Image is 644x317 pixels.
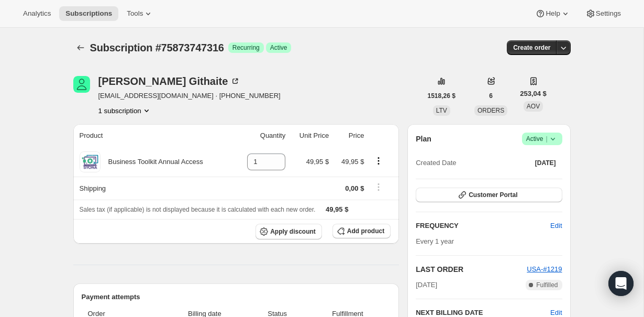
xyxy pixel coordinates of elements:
[101,157,203,167] div: Business Toolkit Annual Access
[416,188,562,202] button: Customer Portal
[90,42,224,53] span: Subscription #75873747316
[416,264,527,275] h2: LAST ORDER
[82,292,391,302] h2: Payment attempts
[529,6,576,21] button: Help
[436,107,447,114] span: LTV
[256,224,322,239] button: Apply discount
[546,135,547,143] span: |
[347,227,384,235] span: Add product
[80,206,316,213] span: Sales tax (if applicable) is not displayed because it is calculated with each new order.
[513,43,550,52] span: Create order
[416,221,550,231] h2: FREQUENCY
[370,181,387,193] button: Shipping actions
[608,271,634,296] div: Open Intercom Messenger
[23,9,51,18] span: Analytics
[536,281,558,289] span: Fulfilled
[535,159,556,167] span: [DATE]
[17,6,57,21] button: Analytics
[326,205,348,213] span: 49,95 $
[73,76,90,93] span: Veronica Githaite
[596,9,621,18] span: Settings
[550,221,562,231] span: Edit
[332,224,391,238] button: Add product
[98,91,281,101] span: [EMAIL_ADDRESS][DOMAIN_NAME] · [PHONE_NUMBER]
[288,124,332,147] th: Unit Price
[73,124,235,147] th: Product
[483,89,499,103] button: 6
[478,107,504,114] span: ORDERS
[73,40,88,55] button: Subscriptions
[544,217,568,234] button: Edit
[507,40,557,55] button: Create order
[527,265,562,273] a: USA-#1219
[270,43,287,52] span: Active
[98,76,241,86] div: [PERSON_NAME] Githaite
[306,158,329,166] span: 49,95 $
[489,92,493,100] span: 6
[428,92,456,100] span: 1518,26 $
[416,134,431,144] h2: Plan
[546,9,560,18] span: Help
[73,177,235,200] th: Shipping
[529,156,562,170] button: [DATE]
[527,264,562,275] button: USA-#1219
[127,9,143,18] span: Tools
[421,89,462,103] button: 1518,26 $
[232,43,260,52] span: Recurring
[416,280,437,290] span: [DATE]
[345,184,364,192] span: 0,00 $
[527,103,540,110] span: AOV
[98,105,152,116] button: Product actions
[526,134,558,144] span: Active
[332,124,367,147] th: Price
[235,124,288,147] th: Quantity
[416,237,454,245] span: Every 1 year
[520,89,547,99] span: 253,04 $
[120,6,160,21] button: Tools
[469,191,517,199] span: Customer Portal
[579,6,627,21] button: Settings
[370,155,387,167] button: Product actions
[341,158,364,166] span: 49,95 $
[65,9,112,18] span: Subscriptions
[59,6,118,21] button: Subscriptions
[270,227,316,236] span: Apply discount
[80,151,101,172] img: product img
[416,158,456,168] span: Created Date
